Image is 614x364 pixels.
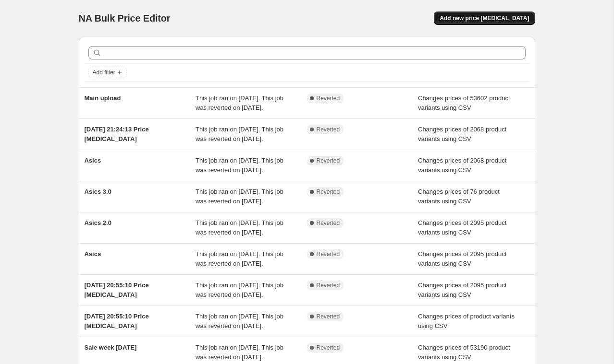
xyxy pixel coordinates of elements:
span: This job ran on [DATE]. This job was reverted on [DATE]. [196,250,283,267]
span: Changes prices of 53190 product variants using CSV [418,344,510,361]
span: Changes prices of product variants using CSV [418,313,515,329]
span: Changes prices of 2068 product variants using CSV [418,126,506,142]
span: This job ran on [DATE]. This job was reverted on [DATE]. [196,313,283,329]
span: Changes prices of 76 product variants using CSV [418,188,500,205]
button: Add new price [MEDICAL_DATA] [434,12,535,25]
span: This job ran on [DATE]. This job was reverted on [DATE]. [196,344,283,361]
span: [DATE] 20:55:10 Price [MEDICAL_DATA] [85,313,149,329]
span: Changes prices of 2068 product variants using CSV [418,157,506,174]
span: Changes prices of 2095 product variants using CSV [418,250,506,267]
span: Add new price [MEDICAL_DATA] [440,14,529,22]
span: Main upload [85,94,121,102]
span: Sale week [DATE] [85,344,137,351]
span: This job ran on [DATE]. This job was reverted on [DATE]. [196,219,283,236]
span: This job ran on [DATE]. This job was reverted on [DATE]. [196,188,283,205]
span: Reverted [317,344,340,352]
span: NA Bulk Price Editor [79,13,171,23]
button: Add filter [88,67,127,78]
span: Changes prices of 2095 product variants using CSV [418,219,506,236]
span: [DATE] 21:24:13 Price [MEDICAL_DATA] [85,126,149,142]
span: Reverted [317,282,340,289]
span: This job ran on [DATE]. This job was reverted on [DATE]. [196,126,283,142]
span: Reverted [317,219,340,227]
span: Asics 3.0 [85,188,111,195]
span: Asics [85,250,101,258]
span: Reverted [317,126,340,133]
span: This job ran on [DATE]. This job was reverted on [DATE]. [196,157,283,174]
span: Changes prices of 2095 product variants using CSV [418,282,506,298]
span: This job ran on [DATE]. This job was reverted on [DATE]. [196,94,283,111]
span: Asics [85,157,101,164]
span: Reverted [317,250,340,258]
span: Reverted [317,188,340,196]
span: Reverted [317,94,340,102]
span: Reverted [317,313,340,320]
span: [DATE] 20:55:10 Price [MEDICAL_DATA] [85,282,149,298]
span: Changes prices of 53602 product variants using CSV [418,94,510,111]
span: Asics 2.0 [85,219,111,226]
span: Reverted [317,157,340,164]
span: This job ran on [DATE]. This job was reverted on [DATE]. [196,282,283,298]
span: Add filter [93,69,115,76]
